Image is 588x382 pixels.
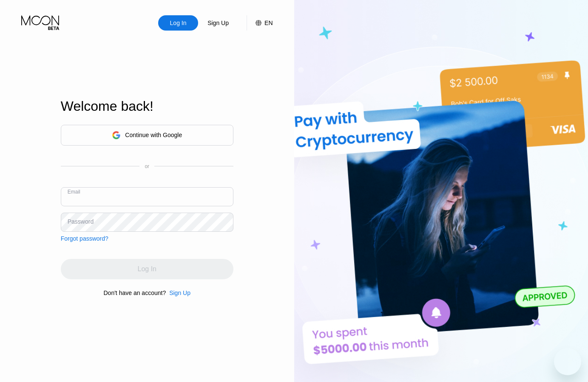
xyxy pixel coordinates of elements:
[264,20,273,26] div: EN
[198,15,238,31] div: Sign Up
[166,289,190,296] div: Sign Up
[61,98,233,114] div: Welcome back!
[207,19,230,27] div: Sign Up
[169,19,187,27] div: Log In
[125,132,182,138] div: Continue with Google
[61,235,108,242] div: Forgot password?
[68,218,94,225] div: Password
[104,289,166,296] div: Don't have an account?
[61,125,233,146] div: Continue with Google
[247,15,273,31] div: EN
[554,348,581,375] iframe: Button to launch messaging window
[68,189,80,195] div: Email
[145,163,149,169] div: or
[158,15,198,31] div: Log In
[169,289,190,296] div: Sign Up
